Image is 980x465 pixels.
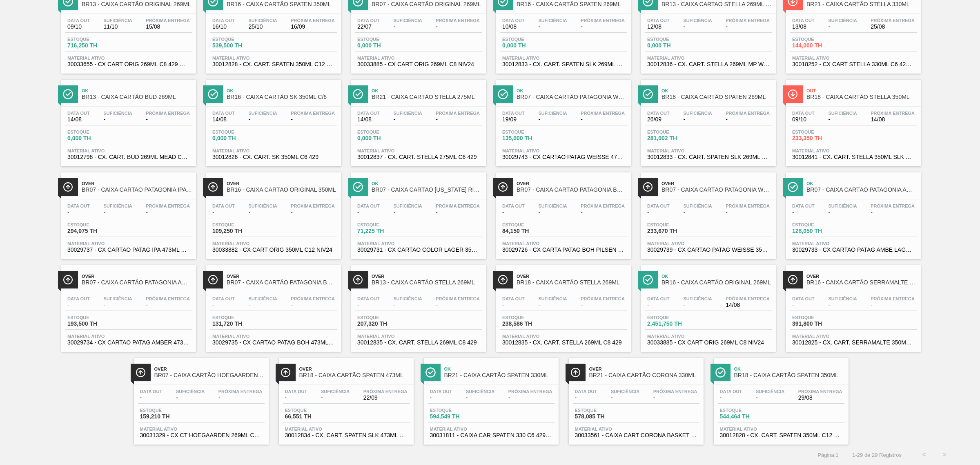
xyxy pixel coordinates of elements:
[647,241,770,246] span: Material ativo
[212,135,269,141] span: 0,000 TH
[393,18,422,23] span: Suficiência
[357,241,480,246] span: Material ativo
[227,1,337,7] span: BR16 - CAIXA CARTÃO SPATEN 350ML
[357,24,380,30] span: 22/07
[212,24,235,30] span: 16/10
[828,24,857,30] span: -
[357,18,380,23] span: Data out
[502,135,559,141] span: 135,000 TH
[200,259,345,352] a: ÍconeOverBR07 - CAIXA CARTÃO PATAGONIA BOH PILS 473ML C/6Data out-Suficiência-Próxima Entrega-Est...
[357,135,414,141] span: 0,000 TH
[248,111,277,116] span: Suficiência
[581,18,625,23] span: Próxima Entrega
[212,61,335,67] span: 30012828 - CX. CART. SPATEN 350ML C12 429
[792,228,849,234] span: 128,050 TH
[248,296,277,301] span: Suficiência
[647,111,670,116] span: Data out
[436,116,480,123] span: -
[393,296,422,301] span: Suficiência
[538,296,567,301] span: Suficiência
[683,18,712,23] span: Suficiência
[871,209,915,215] span: -
[248,116,277,123] span: -
[502,241,625,246] span: Material ativo
[792,203,815,208] span: Data out
[806,94,917,100] span: BR18 - CAIXA CARTÃO STELLA 350ML
[661,279,772,286] span: BR16 - CAIXA CARTÃO ORIGINAL 269ML
[372,274,482,279] span: Over
[502,209,525,215] span: -
[806,187,917,193] span: BR07 - CAIXA CARTÃO PATAGÔNIA AMBER LAGER 350ML
[357,296,380,301] span: Data out
[647,18,670,23] span: Data out
[726,18,770,23] span: Próxima Entrega
[683,209,712,215] span: -
[502,111,525,116] span: Data out
[792,24,815,30] span: 13/08
[828,111,857,116] span: Suficiência
[357,222,414,227] span: Estoque
[581,111,625,116] span: Próxima Entrega
[103,296,132,301] span: Suficiência
[643,275,653,285] img: Ícone
[647,24,670,30] span: 12/08
[498,89,508,99] img: Ícone
[502,222,559,227] span: Estoque
[436,209,480,215] span: -
[502,148,625,153] span: Material ativo
[647,116,670,123] span: 26/09
[146,111,190,116] span: Próxima Entrega
[780,166,925,259] a: ÍconeOkBR07 - CAIXA CARTÃO PATAGÔNIA AMBER LAGER 350MLData out-Suficiência-Próxima Entrega-Estoqu...
[806,88,917,93] span: Out
[393,203,422,208] span: Suficiência
[82,274,192,279] span: Over
[647,135,704,141] span: 281,002 TH
[792,209,815,215] span: -
[538,203,567,208] span: Suficiência
[643,182,653,192] img: Ícone
[828,18,857,23] span: Suficiência
[67,203,90,208] span: Data out
[248,24,277,30] span: 25/10
[792,18,815,23] span: Data out
[436,302,480,308] span: -
[212,18,235,23] span: Data out
[726,24,770,30] span: -
[792,222,849,227] span: Estoque
[635,74,780,166] a: ÍconeOkBR18 - CAIXA CARTÃO SPATEN 269MLData out26/09Suficiência-Próxima Entrega-Estoque281,002 TH...
[67,296,90,301] span: Data out
[372,1,482,7] span: BR07 - CAIXA CARTÃO ORIGINAL 269ML
[647,61,770,67] span: 30012836 - CX. CART. STELLA 269ML MP WR 429
[538,209,567,215] span: -
[357,61,480,67] span: 30033885 - CX CART ORIG 269ML C8 NIV24
[212,302,235,308] span: -
[146,18,190,23] span: Próxima Entrega
[103,209,132,215] span: -
[248,18,277,23] span: Suficiência
[661,88,772,93] span: Ok
[871,111,915,116] span: Próxima Entrega
[63,89,73,99] img: Ícone
[212,296,235,301] span: Data out
[517,274,627,279] span: Over
[647,42,704,49] span: 0,000 TH
[146,203,190,208] span: Próxima Entrega
[372,279,482,286] span: BR13 - CAIXA CARTÃO STELLA 269ML
[581,302,625,308] span: -
[82,94,192,100] span: BR13 - CAIXA CARTÃO BUD 269ML
[353,275,363,285] img: Ícone
[502,154,625,160] span: 30029743 - CX CARTAO PATAG WEISSE 473ML C6 NIV24
[67,111,90,116] span: Data out
[227,279,337,286] span: BR07 - CAIXA CARTÃO PATAGONIA BOH PILS 473ML C/6
[780,74,925,166] a: ÍconeOutBR18 - CAIXA CARTÃO STELLA 350MLData out09/10Suficiência-Próxima Entrega14/08Estoque233,3...
[661,1,772,7] span: BR13 - CAIXA CARTAO STELLA 269ML MP C15
[683,203,712,208] span: Suficiência
[103,203,132,208] span: Suficiência
[661,181,772,186] span: Over
[357,37,414,42] span: Estoque
[146,296,190,301] span: Próxima Entrega
[647,296,670,301] span: Data out
[502,302,525,308] span: -
[647,148,770,153] span: Material ativo
[372,94,482,100] span: BR21 - CAIXA CARTÃO STELLA 275ML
